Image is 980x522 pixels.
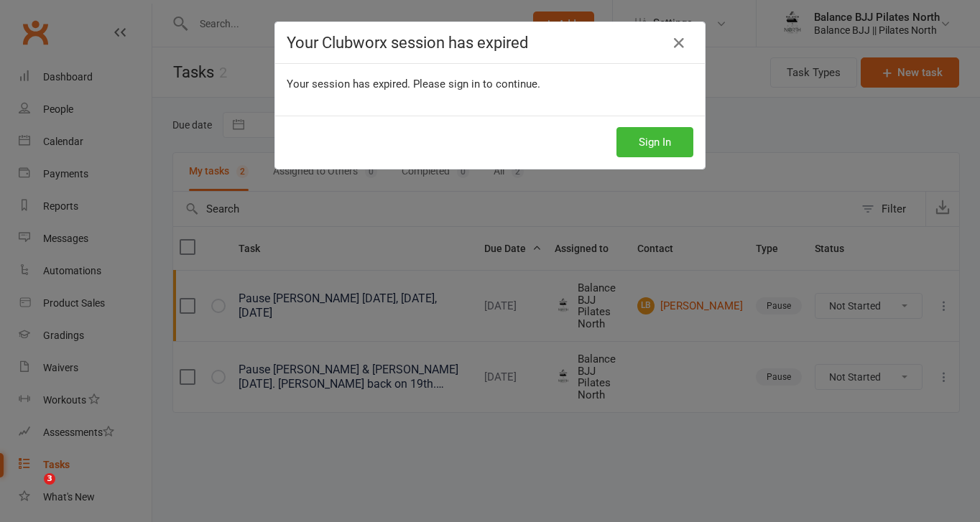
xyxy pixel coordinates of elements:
[14,473,49,508] iframe: Intercom live chat
[44,473,55,485] span: 3
[287,34,693,52] h4: Your Clubworx session has expired
[287,78,540,90] span: Your session has expired. Please sign in to continue.
[616,127,693,157] button: Sign In
[667,32,690,55] a: Close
